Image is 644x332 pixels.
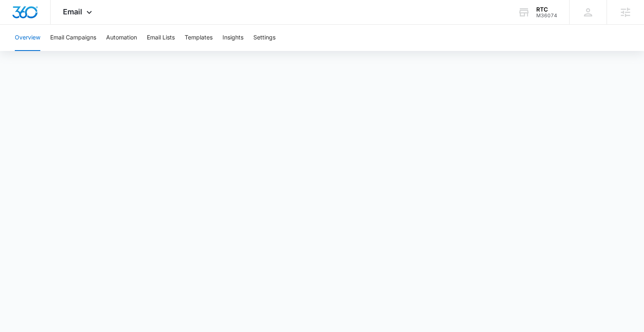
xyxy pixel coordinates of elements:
button: Templates [185,25,213,51]
button: Overview [15,25,40,51]
button: Settings [253,25,276,51]
button: Email Lists [147,25,175,51]
button: Insights [222,25,243,51]
div: account id [536,13,557,18]
div: account name [536,6,557,13]
button: Automation [106,25,137,51]
span: Email [63,7,82,16]
button: Email Campaigns [50,25,96,51]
